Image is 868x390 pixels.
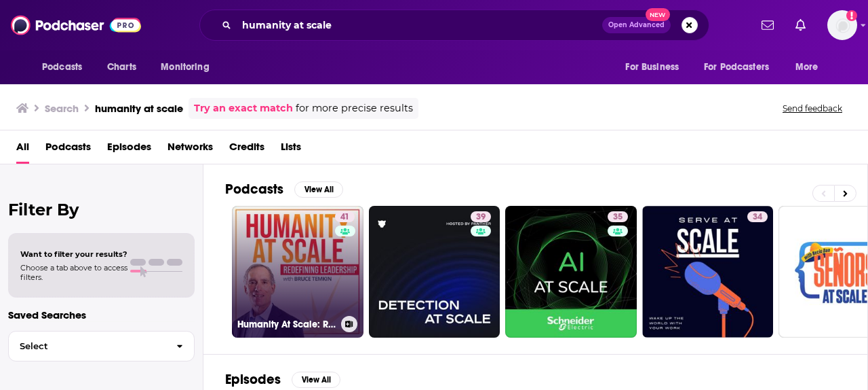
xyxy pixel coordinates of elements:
[704,58,769,77] span: For Podcasters
[369,206,500,338] a: 39
[151,54,226,80] button: open menu
[625,58,679,77] span: For Business
[846,10,857,21] svg: Add a profile image
[753,211,762,224] span: 34
[778,103,846,114] button: Send feedback
[642,206,774,338] a: 34
[225,181,283,198] h2: Podcasts
[296,101,413,116] span: for more precise results
[107,136,151,164] a: Episodes
[756,14,779,37] a: Show notifications dropdown
[167,136,213,164] a: Networks
[747,211,768,222] a: 34
[827,10,857,40] img: User Profile
[161,58,209,77] span: Monitoring
[294,181,343,198] button: View All
[45,136,91,164] a: Podcasts
[16,136,29,164] a: All
[795,58,818,77] span: More
[8,308,195,321] p: Saved Searches
[9,342,165,351] span: Select
[95,102,183,115] h3: humanity at scale
[827,10,857,40] span: Logged in as lkingsley
[225,371,281,388] h2: Episodes
[608,22,665,29] span: Open Advanced
[232,206,363,338] a: 41Humanity At Scale: Redefining Leadership
[225,181,343,198] a: PodcastsView All
[786,54,835,80] button: open menu
[505,206,637,338] a: 35
[613,211,623,224] span: 35
[790,14,811,37] a: Show notifications dropdown
[33,54,100,80] button: open menu
[340,211,349,224] span: 41
[45,102,79,115] h3: Search
[225,371,340,388] a: EpisodesView All
[194,101,293,116] a: Try an exact match
[237,319,336,330] h3: Humanity At Scale: Redefining Leadership
[107,58,136,77] span: Charts
[471,211,491,222] a: 39
[292,372,340,388] button: View All
[616,54,696,80] button: open menu
[695,54,789,80] button: open menu
[20,249,127,259] span: Want to filter your results?
[602,17,671,33] button: Open AdvancedNew
[42,58,82,77] span: Podcasts
[237,14,602,36] input: Search podcasts, credits, & more...
[335,211,355,222] a: 41
[827,10,857,40] button: Show profile menu
[281,136,301,164] a: Lists
[8,200,195,219] h2: Filter By
[476,211,486,224] span: 39
[608,211,628,222] a: 35
[199,10,709,41] div: Search podcasts, credits, & more...
[98,54,144,80] a: Charts
[646,8,670,21] span: New
[11,12,141,38] img: Podchaser - Follow, Share and Rate Podcasts
[8,331,195,361] button: Select
[20,263,127,282] span: Choose a tab above to access filters.
[229,136,264,164] a: Credits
